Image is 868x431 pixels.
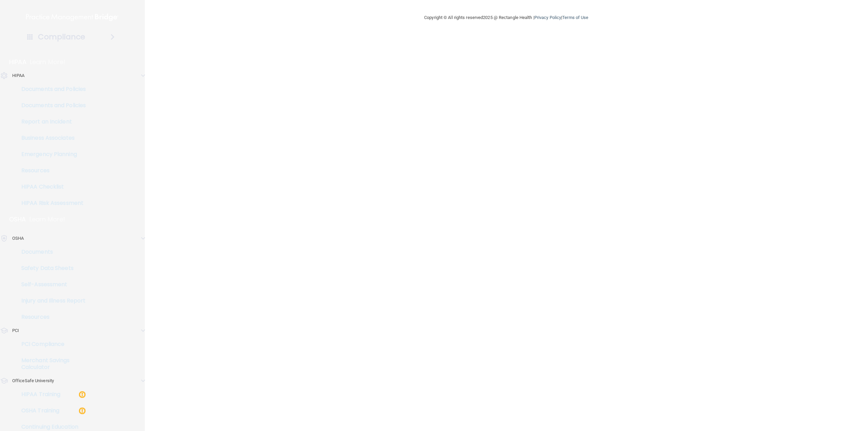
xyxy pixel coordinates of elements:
[4,249,97,255] p: Documents
[4,341,97,348] p: PCI Compliance
[12,72,25,80] p: HIPAA
[534,15,561,20] a: Privacy Policy
[4,265,97,272] p: Safety Data Sheets
[4,407,59,414] p: OSHA Training
[4,167,97,174] p: Resources
[78,407,86,415] img: warning-circle.0cc9ac19.png
[9,58,26,66] p: HIPAA
[4,297,97,304] p: Injury and Illness Report
[9,215,26,223] p: OSHA
[30,58,66,66] p: Learn More!
[4,357,97,371] p: Merchant Savings Calculator
[4,391,60,398] p: HIPAA Training
[78,390,86,399] img: warning-circle.0cc9ac19.png
[4,424,97,430] p: Continuing Education
[382,7,630,28] div: Copyright © All rights reserved 2025 @ Rectangle Health | |
[4,200,97,207] p: HIPAA Risk Assessment
[4,183,97,190] p: HIPAA Checklist
[26,11,118,24] img: PMB logo
[4,102,97,109] p: Documents and Policies
[4,314,97,320] p: Resources
[12,377,54,385] p: OfficeSafe University
[29,215,65,223] p: Learn More!
[562,15,588,20] a: Terms of Use
[12,327,19,335] p: PCI
[38,32,85,42] h4: Compliance
[12,234,24,242] p: OSHA
[4,151,97,158] p: Emergency Planning
[4,281,97,288] p: Self-Assessment
[4,86,97,93] p: Documents and Policies
[4,118,97,125] p: Report an Incident
[4,135,97,141] p: Business Associates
